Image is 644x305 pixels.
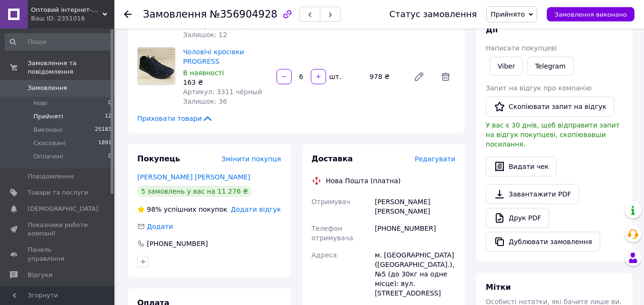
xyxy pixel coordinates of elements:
[33,152,63,161] span: Оплачені
[486,121,620,148] span: У вас є 30 днів, щоб відправити запит на відгук покупцеві, скопіювавши посилання.
[547,7,634,21] button: Замовлення виконано
[31,6,102,14] span: Оптовий інтернет-магазин якісного і дешевого взуття Сланчик
[486,157,557,177] button: Видати чек
[436,67,455,86] span: Видалити
[143,9,207,20] span: Замовлення
[231,206,281,213] span: Додати відгук
[98,139,112,148] span: 1891
[554,11,627,18] span: Замовлення виконано
[5,33,112,50] input: Пошук
[312,154,353,163] span: Доставка
[415,155,455,163] span: Редагувати
[137,205,227,214] div: успішних покупок
[108,99,112,108] span: 0
[138,48,175,85] img: Чоловічі кросівки PROGRESS
[33,99,47,108] span: Нові
[28,221,88,238] span: Показники роботи компанії
[137,154,180,163] span: Покупець
[137,114,213,123] span: Приховати товари
[183,98,227,105] span: Залишок: 36
[28,59,114,76] span: Замовлення та повідомлення
[486,232,600,252] button: Дублювати замовлення
[183,78,269,87] div: 163 ₴
[147,206,162,213] span: 98%
[33,126,63,134] span: Виконані
[183,48,244,65] a: Чоловічі кросівки PROGRESS
[183,69,224,77] span: В наявності
[486,97,614,117] button: Скопіювати запит на відгук
[312,198,350,206] span: Отримувач
[486,208,549,228] a: Друк PDF
[373,246,457,302] div: м. [GEOGRAPHIC_DATA] ([GEOGRAPHIC_DATA].), №5 (до 30кг на одне місце): вул. [STREET_ADDRESS]
[28,84,67,92] span: Замовлення
[312,225,353,242] span: Телефон отримувача
[409,67,429,86] a: Редагувати
[137,186,252,197] div: 5 замовлень у вас на 11 276 ₴
[95,126,112,134] span: 25183
[366,70,406,83] div: 978 ₴
[28,271,52,279] span: Відгуки
[28,205,98,213] span: [DEMOGRAPHIC_DATA]
[28,172,74,181] span: Повідомлення
[486,84,592,92] span: Запит на відгук про компанію
[183,88,262,96] span: Артикул: 3311 чёрный
[324,176,403,186] div: Нова Пошта (платна)
[28,188,88,197] span: Товари та послуги
[486,184,579,204] a: Завантажити PDF
[373,193,457,220] div: [PERSON_NAME] [PERSON_NAME]
[373,220,457,246] div: [PHONE_NUMBER]
[33,112,63,121] span: Прийняті
[389,10,477,19] div: Статус замовлення
[486,283,511,292] span: Мітки
[124,10,132,19] div: Повернутися назад
[527,57,573,76] a: Telegram
[327,72,342,81] div: шт.
[491,10,525,18] span: Прийнято
[147,223,173,230] span: Додати
[33,139,66,148] span: Скасовані
[210,9,277,20] span: №356904928
[108,152,112,161] span: 0
[486,25,498,34] span: Дії
[31,14,114,23] div: Ваш ID: 2351016
[137,173,250,181] a: [PERSON_NAME] [PERSON_NAME]
[486,44,557,52] span: Написати покупцеві
[28,246,88,263] span: Панель управління
[105,112,112,121] span: 12
[222,155,281,163] span: Змінити покупця
[183,31,227,39] span: Залишок: 12
[312,251,337,259] span: Адреса
[146,239,209,248] div: [PHONE_NUMBER]
[490,57,523,76] a: Viber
